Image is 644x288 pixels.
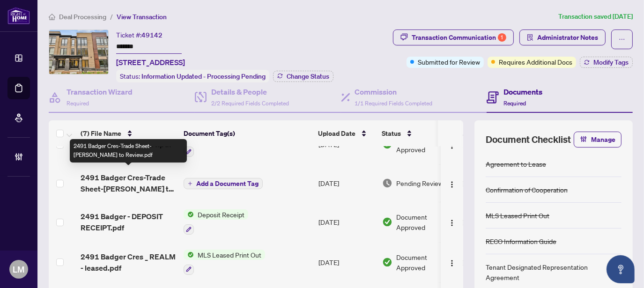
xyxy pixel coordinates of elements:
h4: Commission [355,86,433,97]
button: Logo [444,214,459,229]
span: 2491 Badger - DEPOSIT RECEIPT.pdf [81,211,176,233]
button: Status IconMLS Leased Print Out [184,250,265,275]
img: Logo [448,181,456,188]
button: Status IconDeposit Receipt [184,209,248,235]
img: Document Status [382,178,392,188]
div: Agreement to Lease [486,159,546,169]
button: Add a Document Tag [184,178,263,189]
span: Modify Tags [593,59,629,66]
button: Administrator Notes [519,30,606,45]
span: Deposit Receipt [194,209,248,220]
span: Add a Document Tag [196,180,259,187]
span: Upload Date [318,128,355,139]
img: Logo [448,259,456,267]
span: (7) File Name [81,128,121,139]
span: 2491 Badger Cres _ REALM - leased.pdf [81,251,176,273]
h4: Transaction Wizard [67,86,133,97]
h4: Details & People [211,86,289,97]
span: 2491 Badger Cres-Trade Sheet-[PERSON_NAME] to Review.pdf [81,172,176,194]
div: MLS Leased Print Out [486,210,549,221]
article: Transaction saved [DATE] [558,11,633,22]
span: solution [527,34,533,41]
h4: Documents [503,86,542,97]
th: Upload Date [314,120,378,147]
img: Document Status [382,257,392,267]
button: Open asap [607,255,635,283]
div: 1 [498,33,506,42]
img: IMG-W12252257_1.jpg [49,30,108,74]
span: Information Updated - Processing Pending [141,72,266,81]
span: 1/1 Required Fields Completed [355,100,433,107]
span: 49142 [141,31,163,39]
span: LM [13,263,25,276]
span: Pending Review [396,178,443,188]
span: home [49,14,55,20]
span: Manage [591,132,615,147]
td: [DATE] [315,202,378,242]
span: Status [382,128,401,139]
td: [DATE] [315,164,378,202]
button: Modify Tags [580,57,633,68]
button: Logo [444,176,459,191]
li: / [110,11,113,22]
span: Change Status [287,73,329,80]
span: [STREET_ADDRESS] [116,57,185,68]
div: Transaction Communication [412,30,506,45]
img: Status Icon [184,250,194,260]
span: View Transaction [117,13,167,21]
div: Tenant Designated Representation Agreement [486,262,599,282]
img: Logo [448,219,456,227]
span: ellipsis [619,36,625,43]
span: Required [67,100,89,107]
span: Document Approved [396,212,454,232]
button: Logo [444,255,459,270]
div: Status: [116,70,269,82]
button: Change Status [273,71,333,82]
div: 2491 Badger Cres-Trade Sheet-[PERSON_NAME] to Review.pdf [70,139,187,162]
span: Administrator Notes [537,30,598,45]
img: Status Icon [184,209,194,220]
span: Submitted for Review [418,57,480,67]
th: (7) File Name [77,120,180,147]
span: Requires Additional Docs [499,57,572,67]
div: RECO Information Guide [486,236,556,246]
span: plus [188,181,192,186]
div: Confirmation of Cooperation [486,185,568,195]
th: Document Tag(s) [180,120,314,147]
span: Deal Processing [59,13,106,21]
img: logo [7,7,30,24]
div: Ticket #: [116,30,163,40]
span: 2/2 Required Fields Completed [211,100,289,107]
button: Manage [574,132,622,148]
button: Transaction Communication1 [393,30,514,45]
td: [DATE] [315,242,378,282]
img: Document Status [382,217,392,227]
span: Document Checklist [486,133,571,146]
span: MLS Leased Print Out [194,250,265,260]
th: Status [378,120,458,147]
button: Add a Document Tag [184,177,263,189]
span: Document Approved [396,252,454,273]
span: Required [503,100,526,107]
